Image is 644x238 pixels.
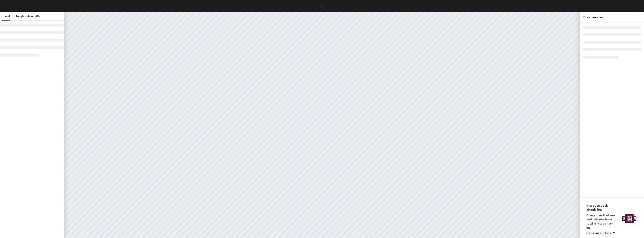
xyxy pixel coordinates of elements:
span: Layout [1,15,10,18]
span: Get your stickers [586,231,611,235]
a: Get your stickers [586,231,616,235]
span: Neighborhoods (0) [16,15,40,18]
p: Companies that use desk stickers have up to 25% more check-ins. [586,213,619,230]
div: Floor overview [583,15,641,19]
h4: Increase desk check-ins [586,204,619,212]
img: Sticker logo [621,212,638,225]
